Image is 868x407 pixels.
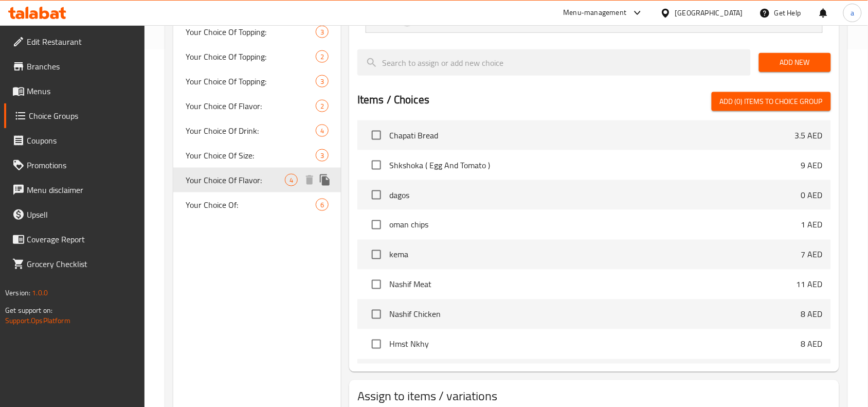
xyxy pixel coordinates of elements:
div: Your Choice Of Size:3 [173,143,341,168]
span: Promotions [27,159,137,171]
span: Your Choice Of: [186,199,316,211]
button: Add New [759,53,831,72]
span: Edit Restaurant [27,36,137,48]
span: Select choice [366,125,387,146]
a: Edit Restaurant [4,29,145,54]
div: Choices [316,149,329,162]
div: Your Choice Of Flavor:4deleteduplicate [173,168,341,192]
span: 4 [316,126,328,136]
span: Nashif Chicken [389,308,801,321]
div: Menu-management [564,7,627,19]
div: Your Choice Of Topping:3 [173,20,341,44]
span: 4 [285,175,297,185]
span: Your Choice Of Drink: [186,125,316,137]
a: Choice Groups [4,103,145,128]
p: 8 AED [801,308,823,321]
span: Select choice [366,304,387,325]
p: 1 AED [738,13,768,26]
div: Choices [316,50,329,63]
span: Your Choice Of Flavor: [186,174,285,186]
span: 2 [316,101,328,111]
a: Upsell [4,202,145,227]
span: Get support on: [5,304,52,317]
a: Coupons [4,128,145,153]
span: Menu disclaimer [27,184,137,196]
div: Your Choice Of Drink:4 [173,118,341,143]
span: 2 [316,52,328,62]
span: Branches [27,60,137,73]
p: 3.5 AED [795,129,823,141]
p: 9 AED [801,159,823,171]
div: Your Choice Of Topping:3 [173,69,341,94]
span: Add New [767,56,823,69]
a: Coverage Report [4,227,145,252]
a: Branches [4,54,145,79]
span: Your Choice Of Flavor: [186,100,316,112]
button: Add (0) items to choice group [712,92,831,111]
span: Select choice [366,154,387,176]
h2: Items / Choices [357,92,429,108]
span: Your Choice Of Topping: [186,75,316,87]
span: dagos [389,189,801,201]
p: (ID: 1872365653) [527,13,597,26]
span: a [851,7,854,19]
p: Extra Spicy [421,13,527,26]
span: Select choice [366,333,387,355]
span: 1.0.0 [32,286,48,299]
a: Support.OpsPlatform [5,314,70,327]
span: Coupons [27,134,137,147]
span: Chapati Bread [389,129,795,141]
span: Grocery Checklist [27,258,137,270]
div: Your Choice Of:6 [173,192,341,217]
span: Version: [5,286,30,299]
span: Hmst Nkhy [389,338,801,350]
div: Your Choice Of Topping:2 [173,44,341,69]
span: Choice Groups [29,110,137,122]
input: search [357,49,751,76]
h2: Assign to items / variations [357,388,831,405]
span: Upsell [27,208,137,221]
span: Select choice [366,214,387,236]
span: oman chips [389,219,801,231]
a: Menus [4,79,145,103]
span: Shkshoka ( Egg And Tomato ) [389,159,801,171]
span: Your Choice Of Topping: [186,26,316,38]
div: Your Choice Of Flavor:2 [173,94,341,118]
span: 6 [316,200,328,210]
div: Choices [316,125,329,137]
span: Coverage Report [27,233,137,245]
button: duplicate [317,172,333,188]
span: Your Choice Of Topping: [186,50,316,63]
div: [GEOGRAPHIC_DATA] [675,7,743,19]
p: 0 AED [801,189,823,201]
span: Select choice [366,244,387,266]
p: 11 AED [797,278,823,291]
button: delete [302,172,317,188]
p: 7 AED [801,249,823,261]
span: 3 [316,27,328,37]
div: Choices [316,75,329,87]
a: Promotions [4,153,145,178]
span: Nashif Meat [389,278,797,291]
span: Select choice [366,274,387,295]
a: Grocery Checklist [4,252,145,276]
div: Choices [316,26,329,38]
p: 1 AED [801,219,823,231]
span: 3 [316,151,328,161]
span: Menus [27,85,137,97]
span: kema [389,249,801,261]
p: 8 AED [801,338,823,350]
span: Add (0) items to choice group [720,95,823,108]
span: Your Choice Of Size: [186,149,316,162]
span: Select choice [366,184,387,206]
span: Select choice [366,363,387,385]
a: Menu disclaimer [4,178,145,202]
span: 3 [316,77,328,86]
